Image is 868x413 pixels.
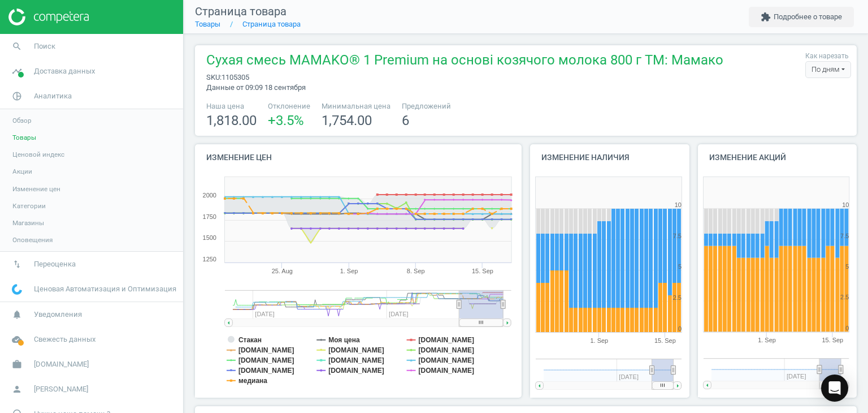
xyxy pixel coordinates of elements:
[821,375,848,402] div: Open Intercom Messenger
[845,263,849,270] text: 5
[6,85,28,107] i: pie_chart_outlined
[407,268,425,274] tspan: 8. Sep
[840,233,849,239] text: 7.5
[822,337,843,344] tspan: 15. Sep
[678,263,682,270] text: 5
[12,150,64,159] span: Ценовой индекс
[238,356,294,364] tspan: [DOMAIN_NAME]
[12,184,60,193] span: Изменение цен
[328,336,360,344] tspan: Моя цена
[203,192,216,199] text: 2000
[328,346,384,354] tspan: [DOMAIN_NAME]
[206,101,257,111] span: Наша цена
[6,36,28,57] i: search
[238,346,294,354] tspan: [DOMAIN_NAME]
[203,256,216,263] text: 1250
[6,378,28,400] i: person
[12,167,32,176] span: Акции
[206,113,257,128] span: 1,818.00
[322,101,390,111] span: Минимальная цена
[34,284,176,294] span: Ценовая Автоматизация и Оптимизация
[758,337,776,344] tspan: 1. Sep
[203,213,216,220] text: 1750
[340,268,358,274] tspan: 1. Sep
[34,91,72,101] span: Аналитика
[402,113,409,128] span: 6
[590,337,608,344] tspan: 1. Sep
[472,268,493,274] tspan: 15. Sep
[34,259,76,269] span: Переоценка
[6,61,28,82] i: timeline
[268,101,310,111] span: Отклонение
[6,253,28,275] i: swap_vert
[328,367,384,375] tspan: [DOMAIN_NAME]
[805,61,851,78] div: По дням
[238,336,262,344] tspan: Стакан
[195,20,220,28] a: Товары
[272,268,293,274] tspan: 25. Aug
[34,359,89,369] span: [DOMAIN_NAME]
[206,51,723,72] span: Сухая смесь MAMAKO® 1 Premium на основі козячого молока 800 г TM: Мамако
[673,294,682,301] text: 2.5
[203,234,216,241] text: 1500
[749,7,854,27] button: extensionПодробнее о товаре
[238,377,267,385] tspan: медиана
[673,233,682,239] text: 7.5
[698,144,857,171] h4: Изменение акций
[805,51,849,61] label: Как нарезать
[206,83,306,92] span: Данные от 09:09 18 сентября
[419,356,475,364] tspan: [DOMAIN_NAME]
[242,20,301,28] a: Страница товара
[328,356,384,364] tspan: [DOMAIN_NAME]
[34,384,88,394] span: [PERSON_NAME]
[322,113,372,128] span: 1,754.00
[12,218,44,227] span: Магазины
[12,201,46,210] span: Категории
[842,201,849,208] text: 10
[530,144,689,171] h4: Изменение наличия
[8,8,89,25] img: ajHJNr6hYgQAAAAASUVORK5CYII=
[238,367,294,375] tspan: [DOMAIN_NAME]
[12,235,53,244] span: Оповещения
[12,116,32,125] span: Обзор
[268,113,304,128] span: +3.5 %
[195,144,522,171] h4: Изменение цен
[840,294,849,301] text: 2.5
[34,66,95,76] span: Доставка данных
[12,284,22,295] img: wGWNvw8QSZomAAAAABJRU5ErkJggg==
[34,41,55,51] span: Поиск
[419,367,475,375] tspan: [DOMAIN_NAME]
[654,337,676,344] tspan: 15. Sep
[206,73,222,81] span: sku :
[222,73,249,81] span: 1105305
[12,133,36,142] span: Товары
[419,336,475,344] tspan: [DOMAIN_NAME]
[34,334,96,345] span: Свежесть данных
[6,354,28,375] i: work
[34,309,82,320] span: Уведомления
[195,5,287,18] span: Страница товара
[678,325,682,332] text: 0
[402,101,451,111] span: Предложений
[6,304,28,325] i: notifications
[761,12,771,22] i: extension
[845,325,849,332] text: 0
[6,329,28,350] i: cloud_done
[419,346,475,354] tspan: [DOMAIN_NAME]
[675,201,682,208] text: 10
